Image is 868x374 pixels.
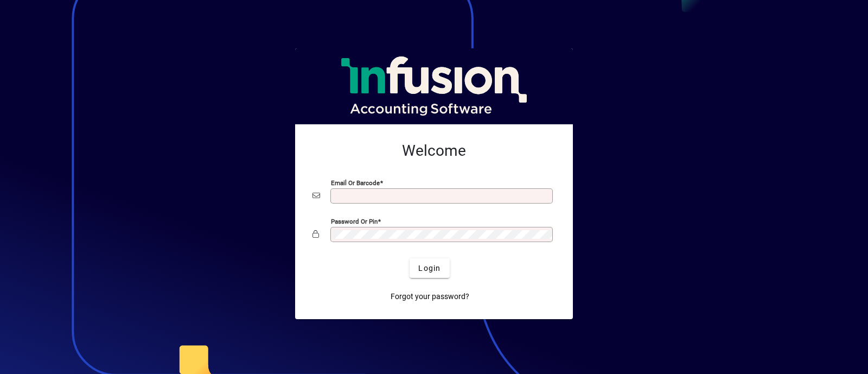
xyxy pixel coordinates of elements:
[410,258,449,278] button: Login
[386,287,474,306] a: Forgot your password?
[418,263,441,274] span: Login
[331,218,378,225] mat-label: Password or Pin
[331,179,380,187] mat-label: Email or Barcode
[391,291,469,302] span: Forgot your password?
[312,142,556,160] h2: Welcome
